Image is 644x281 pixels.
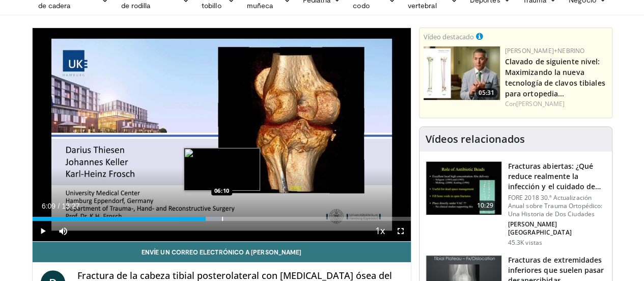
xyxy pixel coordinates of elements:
img: f5bb47d0-b35c-4442-9f96-a7b2c2350023.150x105_q85_crop-smart_upscale.jpg [424,46,500,100]
font: Envíe un correo electrónico a [PERSON_NAME] [142,248,301,256]
button: Mute [53,221,73,241]
span: 13:27 [62,202,79,210]
font: Vídeos relacionados [426,132,525,146]
button: Play [33,221,53,241]
font: 10:29 [477,201,493,210]
font: [PERSON_NAME][GEOGRAPHIC_DATA] [508,220,572,237]
img: image.jpeg [184,148,260,191]
a: [PERSON_NAME] [516,99,565,108]
a: 10:29 Fracturas abiertas: ¿Qué reduce realmente la infección y el cuidado de las heridas? FORE 20... [426,161,606,247]
font: 05:31 [479,88,494,97]
span: / [58,202,60,210]
button: Fullscreen [390,221,411,241]
font: Fracturas abiertas: ¿Qué reduce realmente la infección y el cuidado de las heridas? [508,161,601,201]
video-js: Video Player [33,28,411,242]
font: Vídeo destacado [424,32,474,41]
font: FORE 2018 30.ª Actualización Anual sobre Trauma Ortopédico: Una Historia de Dos Ciudades [508,193,603,218]
font: Con [505,99,516,108]
div: Progress Bar [33,217,411,221]
a: [PERSON_NAME]+Nebrino [505,46,585,55]
a: Clavado de siguiente nivel: Maximizando la nueva tecnología de clavos tibiales para ortopedia... [505,57,605,98]
a: 05:31 [424,46,500,100]
span: 6:09 [42,202,55,210]
button: Playback Rate [370,221,390,241]
a: Envíe un correo electrónico a [PERSON_NAME] [33,242,411,262]
font: 45.3K vistas [508,238,542,247]
img: ded7be61-cdd8-40fc-98a3-de551fea390e.150x105_q85_crop-smart_upscale.jpg [426,162,501,215]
